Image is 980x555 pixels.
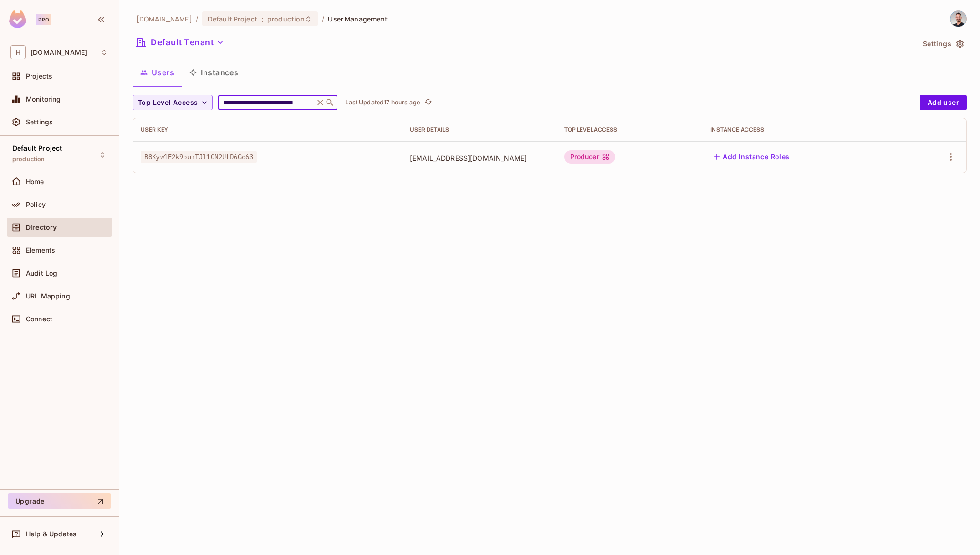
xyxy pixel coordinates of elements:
span: : [261,15,264,23]
li: / [322,14,324,23]
button: Settings [919,36,967,51]
span: H [10,45,26,59]
span: Home [26,178,44,185]
span: Default Project [12,144,62,152]
img: SReyMgAAAABJRU5ErkJggg== [9,10,26,28]
span: Settings [26,118,53,126]
div: User Key [141,126,395,134]
div: Producer [564,150,615,164]
li: / [196,14,198,23]
span: [EMAIL_ADDRESS][DOMAIN_NAME] [410,154,549,163]
span: the active workspace [136,14,192,23]
span: Help & Updates [26,530,77,538]
button: Default Tenant [133,35,228,50]
span: B8Kyw1E2k9burTJl1GN2UtD6Go63 [141,151,257,163]
span: Monitoring [26,95,61,103]
span: Top Level Access [138,97,198,109]
span: Click to refresh data [420,97,434,108]
button: Users [133,61,182,84]
span: Default Project [208,14,257,23]
p: Last Updated 17 hours ago [345,99,420,106]
span: production [267,14,305,23]
span: Elements [26,247,55,254]
img: dor@honeycombinsurance.com [950,11,966,27]
span: Audit Log [26,269,57,277]
button: refresh [422,97,434,108]
span: User Management [328,14,388,23]
button: Top Level Access [133,95,213,110]
span: URL Mapping [26,292,70,300]
span: Connect [26,315,52,323]
span: Directory [26,224,57,231]
span: Policy [26,201,46,208]
button: Add Instance Roles [710,149,793,164]
div: Pro [36,14,51,25]
span: Workspace: honeycombinsurance.com [31,49,87,56]
div: Instance Access [710,126,896,134]
button: Add user [920,95,967,110]
span: refresh [424,98,432,107]
div: User Details [410,126,549,134]
span: Projects [26,72,52,80]
span: production [12,155,45,163]
div: Top Level Access [564,126,695,134]
button: Instances [182,61,246,84]
button: Upgrade [8,493,111,509]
